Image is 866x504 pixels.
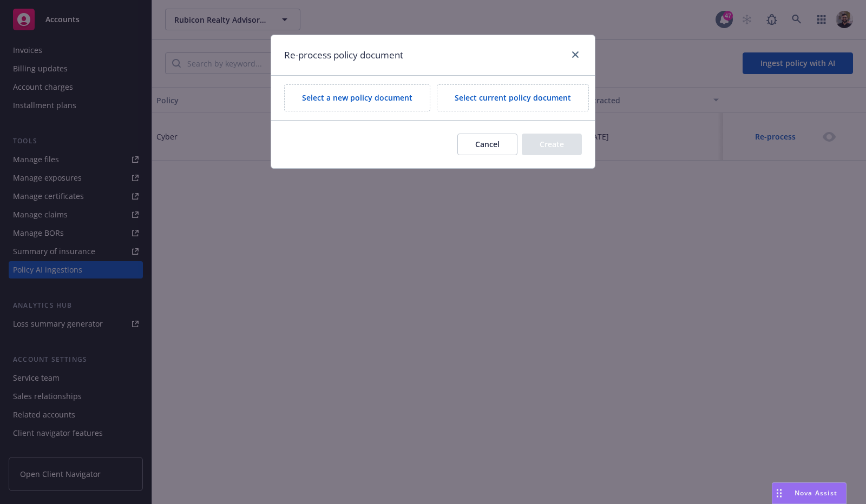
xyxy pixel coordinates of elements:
button: Cancel [457,134,517,155]
h1: Re-process policy document [284,48,403,62]
button: Nova Assist [772,482,847,504]
div: Drag to move [772,483,786,503]
button: Select current policy document [437,84,589,111]
a: close [569,48,582,61]
span: Nova Assist [795,488,837,498]
button: Select a new policy document [284,84,430,111]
